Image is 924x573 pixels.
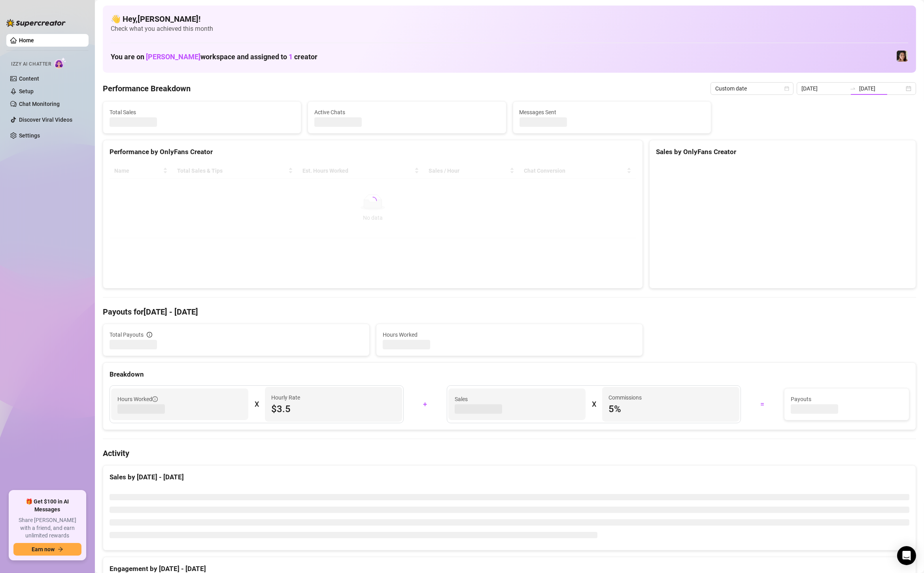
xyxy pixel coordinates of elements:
span: 🎁 Get $100 in AI Messages [13,498,81,513]
input: End date [859,84,904,93]
span: Active Chats [314,108,499,117]
h4: Activity [103,448,916,459]
span: Hours Worked [383,330,636,339]
a: Setup [19,88,34,94]
a: Home [19,37,34,43]
span: swap-right [850,85,856,92]
span: calendar [784,86,789,91]
span: Hours Worked [117,395,158,403]
span: Custom date [715,83,789,94]
a: Settings [19,132,40,139]
h1: You are on workspace and assigned to creator [111,53,317,61]
article: Hourly Rate [271,393,300,402]
span: Share [PERSON_NAME] with a friend, and earn unlimited rewards [13,516,81,540]
div: Sales by OnlyFans Creator [656,147,909,157]
a: Content [19,75,39,82]
button: Earn nowarrow-right [13,543,81,556]
div: X [592,398,596,411]
img: logo-BBDzfeDw.svg [6,19,66,27]
div: Open Intercom Messenger [897,546,916,565]
span: info-circle [147,332,152,337]
h4: Payouts for [DATE] - [DATE] [103,306,916,317]
div: X [255,398,259,411]
span: 1 [289,53,293,61]
span: Payouts [791,395,903,403]
div: + [408,398,442,411]
span: loading [368,195,378,205]
span: $3.5 [271,403,396,415]
a: Chat Monitoring [19,101,60,107]
div: Breakdown [110,369,909,380]
span: Check what you achieved this month [111,25,908,33]
span: Sales [455,395,579,403]
span: 5 % [608,403,733,415]
img: Luna [897,51,908,62]
span: [PERSON_NAME] [146,53,200,61]
span: to [850,85,856,92]
span: Total Sales [110,108,295,117]
span: Izzy AI Chatter [11,60,51,68]
img: AI Chatter [54,57,66,69]
div: = [746,398,779,411]
span: Messages Sent [520,108,705,117]
h4: 👋 Hey, [PERSON_NAME] ! [111,13,908,25]
a: Discover Viral Videos [19,117,72,123]
article: Commissions [608,393,642,402]
div: Performance by OnlyFans Creator [110,147,636,157]
span: info-circle [152,396,158,402]
span: Earn now [32,546,55,552]
span: arrow-right [58,547,63,552]
div: Sales by [DATE] - [DATE] [110,472,909,483]
input: Start date [801,84,847,93]
h4: Performance Breakdown [103,83,191,94]
span: Total Payouts [110,330,144,339]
